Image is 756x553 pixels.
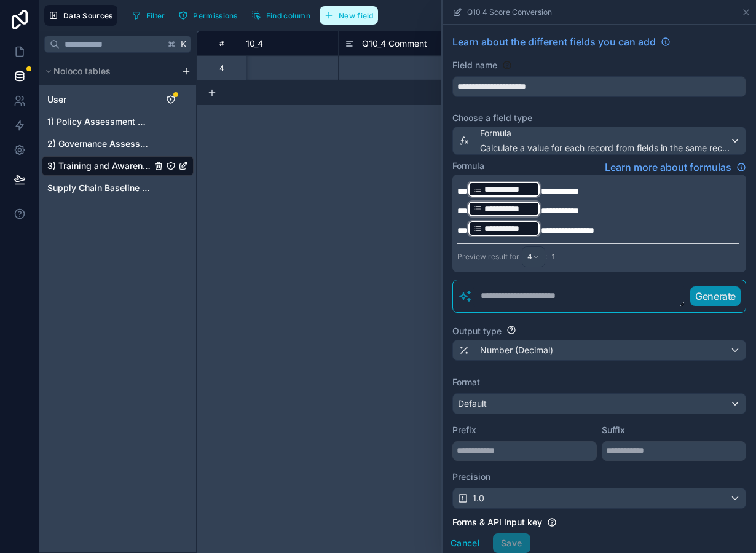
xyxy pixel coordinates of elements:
[42,134,194,154] div: 2) Governance Assessment
[42,156,194,176] div: 3) Training and Awareness Raising
[47,182,151,194] a: Supply Chain Baseline Assessment
[522,246,545,267] button: 4
[452,34,671,49] a: Learn about the different fields you can add
[127,6,170,25] button: Filter
[320,6,378,25] button: New field
[452,127,746,155] button: FormulaCalculate a value for each record from fields in the same record
[47,138,151,150] a: 2) Governance Assessment
[39,58,196,203] div: scrollable content
[452,471,746,483] label: Precision
[247,6,315,25] button: Find column
[458,398,487,409] span: Default
[339,11,374,20] span: New field
[527,252,532,262] span: 4
[457,246,547,267] div: Preview result for :
[42,112,194,131] div: 1) Policy Assessment Questions
[47,160,151,172] a: 3) Training and Awareness Raising
[690,286,741,306] button: Generate
[552,252,555,262] span: 1
[193,11,237,20] span: Permissions
[605,160,746,175] a: Learn more about formulas
[47,116,151,128] a: 1) Policy Assessment Questions
[443,533,488,553] button: Cancel
[47,93,151,106] a: User
[452,325,502,337] label: Output type
[452,488,746,509] button: 1.0
[174,6,246,25] a: Permissions
[146,11,165,20] span: Filter
[452,516,542,528] label: Forms & API Input key
[174,6,242,25] button: Permissions
[53,65,111,77] span: Noloco tables
[42,63,176,80] button: Noloco tables
[605,160,731,175] span: Learn more about formulas
[362,37,427,50] span: Q10_4 Comment
[452,376,746,388] label: Format
[602,424,746,436] label: Suffix
[179,40,188,49] span: K
[452,393,746,414] button: Default
[42,90,194,109] div: User
[480,344,553,356] span: Number (Decimal)
[47,93,66,106] span: User
[452,160,484,172] label: Formula
[452,340,746,361] button: Number (Decimal)
[44,5,117,26] button: Data Sources
[452,59,497,71] label: Field name
[452,112,746,124] label: Choose a field type
[473,492,484,504] span: 1.0
[266,11,310,20] span: Find column
[42,178,194,198] div: Supply Chain Baseline Assessment
[452,424,597,436] label: Prefix
[239,37,263,50] span: Q10_4
[695,289,736,304] p: Generate
[452,34,656,49] span: Learn about the different fields you can add
[63,11,113,20] span: Data Sources
[480,127,730,139] span: Formula
[207,39,237,48] div: #
[480,142,730,154] span: Calculate a value for each record from fields in the same record
[219,63,224,73] div: 4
